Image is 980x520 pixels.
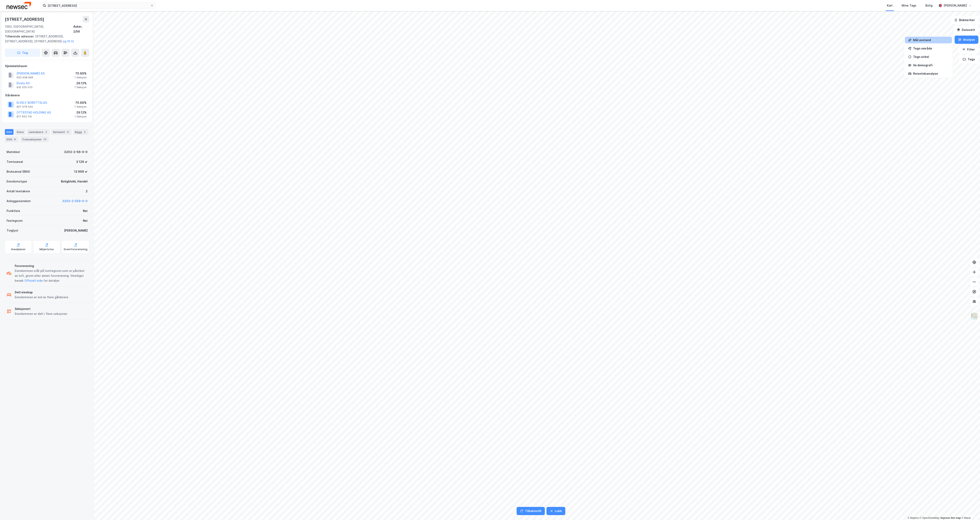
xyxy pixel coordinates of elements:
div: 1 Seksjon [74,86,87,89]
div: Festegrunn [7,218,23,223]
div: Hjemmelshaver [5,64,89,69]
div: Kontrollprogram for chat [960,500,980,520]
div: Kart [887,3,893,8]
div: Grunnforurensning [64,248,87,251]
div: Boligblokk, Handel [61,179,88,184]
div: Tegn område [913,47,949,50]
div: 933 408 906 [17,76,33,79]
button: Tilbakestill [517,507,545,515]
button: 3203-2-559-0-0 [62,199,88,204]
div: [PERSON_NAME] [944,3,967,8]
div: Bruksareal (BRA) [7,169,30,174]
div: Miljøstatus [39,248,54,251]
div: Eiendommen er eid av flere gårdeiere [15,295,68,300]
div: Gårdeiere [5,93,89,98]
button: Lukk [546,507,565,515]
div: Anleggseiendom [7,199,31,204]
div: Datasett [51,129,72,135]
a: Mapbox [908,517,919,519]
div: Eiendommen står på tomtegrunn som er påvirket av luft, grunn eller annen forurensning. Vennligst ... [15,268,88,283]
div: 6 [13,137,17,141]
div: Bygg [73,129,88,135]
div: Eiendomstype [7,179,27,184]
button: Datasett [953,26,978,34]
div: Se demografi [913,63,949,67]
div: 927 479 524 [17,105,33,108]
button: Filter [959,45,978,54]
div: [STREET_ADDRESS] [5,16,45,23]
div: 932 525 070 [17,86,33,89]
div: Tegn sirkel [913,55,949,59]
div: 70.88% [74,71,87,76]
input: Søk på adresse, matrikkel, gårdeiere, leietakere eller personer [46,2,150,9]
div: Eiendommen er delt i flere seksjoner [15,311,67,316]
div: 2 [86,189,88,194]
div: Tinglyst [7,228,18,233]
button: Tags [959,55,978,63]
div: Transaksjoner [20,136,49,142]
button: Tag [5,49,40,57]
div: 3 129 ㎡ [76,159,88,164]
div: 1 Seksjon [74,105,87,108]
div: Bolig [925,3,933,8]
div: 3 [83,130,87,134]
div: 70.88% [74,100,87,105]
div: Eiere [15,129,25,135]
div: 917 653 119 [17,115,32,118]
div: Matrikkel [7,150,20,154]
div: [STREET_ADDRESS], [STREET_ADDRESS], [STREET_ADDRESS] [5,34,86,44]
button: Bokmerker [951,16,978,24]
div: Delt eieskap [15,290,68,295]
div: 3203-2-56-0-0 [64,150,88,154]
div: Reisetidsanalyse [913,72,949,75]
div: Leietakere [27,129,50,135]
div: 29.12% [74,81,87,86]
div: 2 [44,130,48,134]
div: Seksjonert [15,306,67,311]
div: Punktleie [7,208,20,213]
div: 29.12% [74,110,87,115]
iframe: Chat Widget [960,500,980,520]
div: 12 999 ㎡ [74,169,88,174]
span: Tilhørende adresser: [5,35,35,38]
div: Antall leietakere [7,189,30,194]
div: 1383, [GEOGRAPHIC_DATA], [GEOGRAPHIC_DATA] [5,24,73,34]
div: [PERSON_NAME] [64,228,88,233]
button: Analyse [955,36,978,44]
div: Info [5,129,14,135]
div: Arealplaner [11,248,26,251]
a: Improve this map [941,517,961,519]
div: 6 [66,130,70,134]
a: OpenStreetMap [920,517,939,519]
div: Forurensning [15,263,88,268]
div: 1 Seksjon [74,76,87,79]
div: Asker, 2/56 [73,24,89,34]
img: Z [970,312,978,320]
div: Tomteareal [7,159,23,164]
div: 73 [43,137,47,141]
img: newsec-logo.f6e21ccffca1b3a03d2d.png [7,2,31,9]
div: 1 Seksjon [74,115,87,118]
div: Nei [83,218,88,223]
div: Nei [83,208,88,213]
div: Mål avstand [913,38,949,42]
div: Mine Tags [902,3,916,8]
div: ESG [5,136,19,142]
